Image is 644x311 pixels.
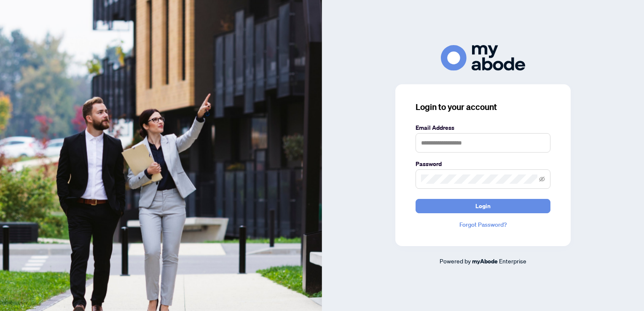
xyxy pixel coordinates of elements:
span: Powered by [440,257,471,265]
label: Email Address [416,123,550,132]
h3: Login to your account [416,101,550,113]
a: Forgot Password? [416,220,550,229]
span: Enterprise [499,257,526,265]
button: Login [416,199,550,213]
label: Password [416,159,550,169]
a: myAbode [472,257,498,266]
img: ma-logo [441,45,525,71]
span: eye-invisible [539,176,545,182]
span: Login [475,199,491,213]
